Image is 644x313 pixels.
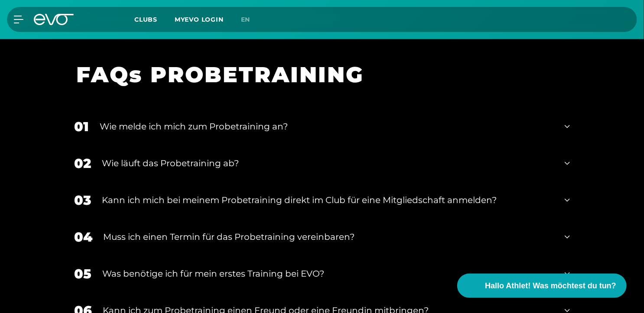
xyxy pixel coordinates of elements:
[74,117,89,136] div: 01
[76,61,557,89] h1: FAQs PROBETRAINING
[134,16,157,23] span: Clubs
[102,194,554,207] div: Kann ich mich bei meinem Probetraining direkt im Club für eine Mitgliedschaft anmelden?
[457,274,627,298] button: Hallo Athlet! Was möchtest du tun?
[100,120,554,133] div: Wie melde ich mich zum Probetraining an?
[485,280,616,292] span: Hallo Athlet! Was möchtest du tun?
[103,230,554,243] div: Muss ich einen Termin für das Probetraining vereinbaren?
[134,15,175,23] a: Clubs
[102,157,554,170] div: Wie läuft das Probetraining ab?
[74,264,91,284] div: 05
[74,190,91,210] div: 03
[74,227,92,247] div: 04
[241,16,250,23] span: en
[175,16,224,23] a: MYEVO LOGIN
[241,15,261,25] a: en
[102,267,554,280] div: Was benötige ich für mein erstes Training bei EVO?
[74,154,91,173] div: 02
